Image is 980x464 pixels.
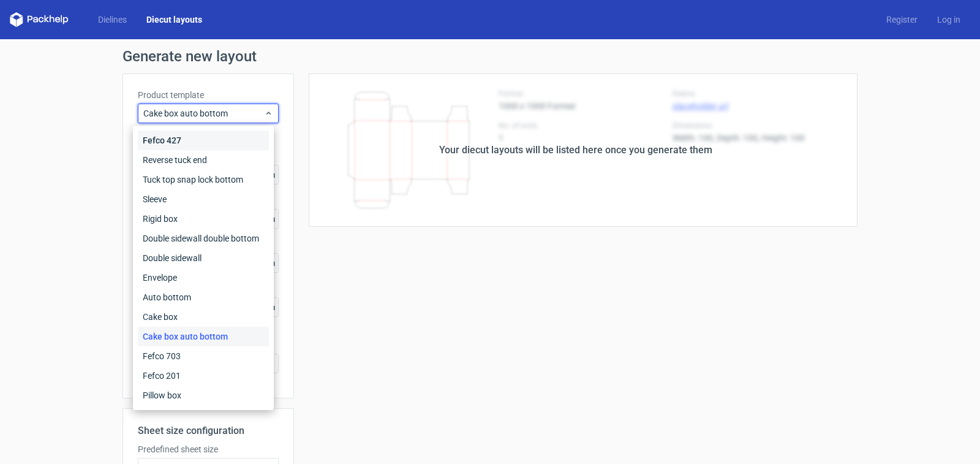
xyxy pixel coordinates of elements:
label: Product template [138,89,279,101]
div: Envelope [138,268,269,287]
div: Fefco 703 [138,346,269,366]
div: Tuck top snap lock bottom [138,170,269,189]
div: Rigid box [138,209,269,229]
a: Log in [927,13,970,26]
a: Dielines [88,13,137,26]
label: Predefined sheet size [138,443,279,455]
div: Your diecut layouts will be listed here once you generate them [439,143,712,158]
h1: Generate new layout [123,49,858,64]
div: Auto bottom [138,287,269,307]
div: Pillow box [138,386,269,405]
div: Double sidewall [138,248,269,268]
h2: Sheet size configuration [138,424,279,438]
div: Cake box [138,307,269,327]
a: Diecut layouts [137,13,212,26]
div: Double sidewall double bottom [138,229,269,248]
span: Cake box auto bottom [143,107,264,120]
a: Register [876,13,927,26]
div: Cake box auto bottom [138,327,269,346]
div: Reverse tuck end [138,150,269,170]
div: Fefco 201 [138,366,269,386]
div: Sleeve [138,189,269,209]
div: Fefco 427 [138,131,269,150]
